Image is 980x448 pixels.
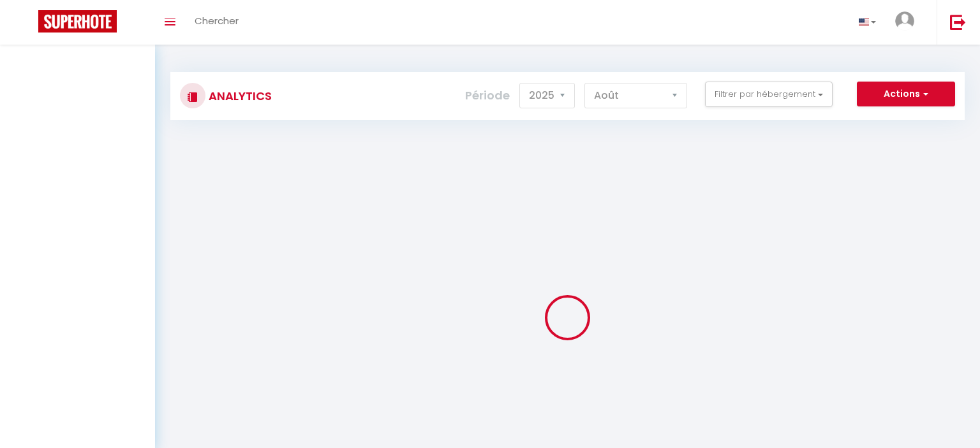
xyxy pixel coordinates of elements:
img: ... [895,11,914,31]
label: Période [465,82,510,110]
h3: Analytics [205,82,272,110]
span: Chercher [195,14,239,27]
img: logout [950,14,966,30]
button: Filtrer par hébergement [705,82,833,107]
img: Super Booking [38,10,117,33]
button: Actions [857,82,955,107]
